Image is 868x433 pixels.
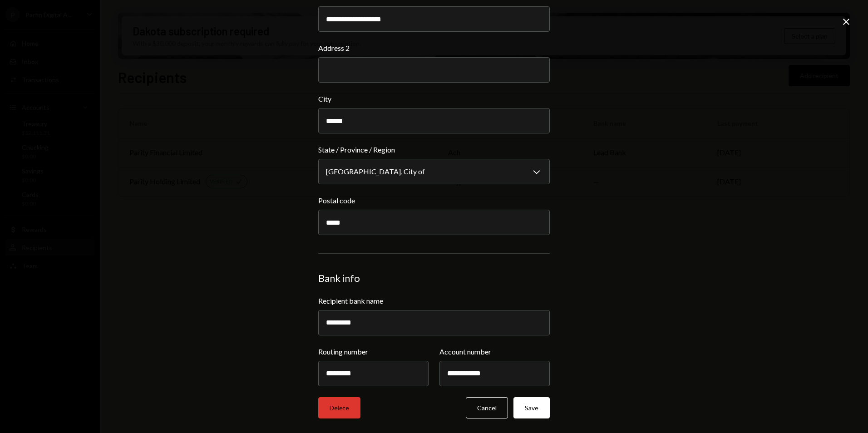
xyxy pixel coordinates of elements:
label: Address 2 [318,43,550,54]
button: State / Province / Region [318,159,550,184]
label: Postal code [318,195,550,206]
button: Save [513,397,550,418]
label: City [318,93,550,104]
button: Cancel [466,397,508,418]
label: Account number [439,346,550,357]
div: Bank info [318,272,550,285]
label: State / Province / Region [318,144,550,155]
button: Delete [318,397,360,418]
label: Recipient bank name [318,295,550,306]
label: Routing number [318,346,429,357]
